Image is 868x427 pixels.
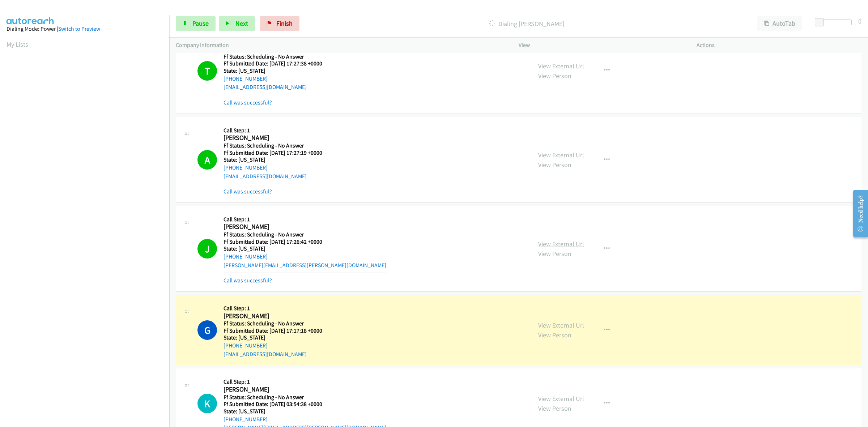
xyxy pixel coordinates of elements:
[224,156,331,163] h5: State: [US_STATE]
[224,277,272,284] a: Call was successful?
[224,188,272,195] a: Call was successful?
[197,320,217,340] h1: G
[224,305,331,312] h5: Call Step: 1
[538,72,571,80] a: View Person
[538,240,584,248] a: View External Url
[224,408,386,415] h5: State: [US_STATE]
[538,331,571,339] a: View Person
[224,253,268,260] a: [PHONE_NUMBER]
[538,394,584,403] a: View External Url
[197,150,217,170] h1: A
[224,231,386,238] h5: Ff Status: Scheduling - No Answer
[219,16,255,31] button: Next
[224,238,386,245] h5: Ff Submitted Date: [DATE] 17:26:42 +0000
[224,127,331,134] h5: Call Step: 1
[197,61,217,81] h1: T
[176,41,506,50] p: Company Information
[538,404,571,413] a: View Person
[224,378,386,385] h5: Call Step: 1
[818,20,852,25] div: Delay between calls (in seconds)
[224,223,331,231] h2: [PERSON_NAME]
[224,53,331,60] h5: Ff Status: Scheduling - No Answer
[224,312,331,320] h2: [PERSON_NAME]
[224,67,331,74] h5: State: [US_STATE]
[224,394,386,401] h5: Ff Status: Scheduling - No Answer
[224,416,268,423] a: [PHONE_NUMBER]
[7,56,169,399] iframe: Dialpad
[7,25,163,33] div: Dialing Mode: Power |
[538,249,571,258] a: View Person
[197,394,217,413] div: The call is yet to be attempted
[697,41,861,50] p: Actions
[224,164,268,171] a: [PHONE_NUMBER]
[224,262,386,269] a: [PERSON_NAME][EMAIL_ADDRESS][PERSON_NAME][DOMAIN_NAME]
[224,385,331,394] h2: [PERSON_NAME]
[309,19,744,29] p: Dialing [PERSON_NAME]
[224,401,386,408] h5: Ff Submitted Date: [DATE] 03:54:38 +0000
[224,149,331,157] h5: Ff Submitted Date: [DATE] 17:27:19 +0000
[224,245,386,252] h5: State: [US_STATE]
[538,151,584,159] a: View External Url
[538,321,584,329] a: View External Url
[224,99,272,106] a: Call was successful?
[224,75,268,82] a: [PHONE_NUMBER]
[197,239,217,259] h1: J
[224,134,331,142] h2: [PERSON_NAME]
[224,216,386,223] h5: Call Step: 1
[176,16,216,31] a: Pause
[276,19,293,27] span: Finish
[224,327,331,334] h5: Ff Submitted Date: [DATE] 17:17:18 +0000
[224,342,268,349] a: [PHONE_NUMBER]
[224,320,331,327] h5: Ff Status: Scheduling - No Answer
[58,25,100,32] a: Switch to Preview
[224,60,331,67] h5: Ff Submitted Date: [DATE] 17:27:38 +0000
[858,16,861,26] div: 0
[519,41,684,50] p: View
[224,173,307,180] a: [EMAIL_ADDRESS][DOMAIN_NAME]
[538,161,571,169] a: View Person
[192,19,209,27] span: Pause
[197,394,217,413] h1: K
[847,185,868,242] iframe: Resource Center
[235,19,248,27] span: Next
[538,62,584,70] a: View External Url
[757,16,802,31] button: AutoTab
[224,351,307,358] a: [EMAIL_ADDRESS][DOMAIN_NAME]
[7,40,28,48] a: My Lists
[224,142,331,149] h5: Ff Status: Scheduling - No Answer
[224,84,307,90] a: [EMAIL_ADDRESS][DOMAIN_NAME]
[224,334,331,341] h5: State: [US_STATE]
[260,16,299,31] a: Finish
